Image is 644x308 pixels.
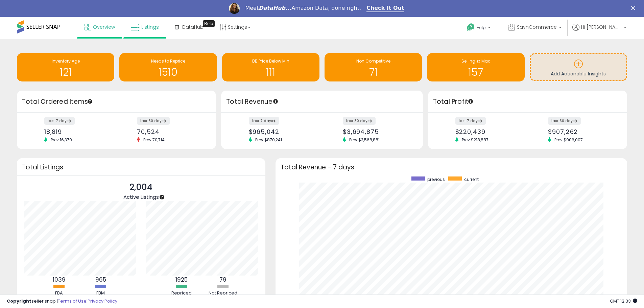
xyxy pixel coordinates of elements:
[325,53,422,81] a: Non Competitive 71
[123,67,213,78] h1: 1510
[281,165,622,170] h3: Total Revenue - 7 days
[430,67,521,78] h1: 157
[245,5,361,11] div: Meet Amazon Data, done right.
[88,298,117,304] a: Privacy Policy
[477,25,486,30] span: Help
[249,117,279,125] label: last 7 days
[328,67,419,78] h1: 71
[20,67,111,78] h1: 121
[53,276,66,284] b: 1039
[93,24,115,30] span: Overview
[126,17,164,37] a: Listings
[203,20,215,27] div: Tooltip anchor
[581,24,622,30] span: Hi [PERSON_NAME]
[17,53,114,81] a: Inventory Age 121
[44,117,75,125] label: last 7 days
[39,290,79,297] div: FBA
[503,17,567,39] a: SaynCommerce
[531,54,626,80] a: Add Actionable Insights
[551,137,586,143] span: Prev: $906,007
[79,17,120,37] a: Overview
[226,97,418,106] h3: Total Revenue
[572,24,626,39] a: Hi [PERSON_NAME]
[203,290,243,297] div: Not Repriced
[7,298,31,304] strong: Copyright
[137,128,204,135] div: 70,524
[455,128,523,135] div: $220,439
[44,128,112,135] div: 18,819
[356,58,390,64] span: Non Competitive
[161,290,202,297] div: Repriced
[259,5,291,11] i: DataHub...
[458,137,492,143] span: Prev: $218,887
[427,53,524,81] a: Selling @ Max 157
[170,17,209,37] a: DataHub
[467,23,475,31] i: Get Help
[229,3,240,14] img: Profile image for Georgie
[159,194,165,200] div: Tooltip anchor
[47,137,75,143] span: Prev: 16,379
[427,176,445,182] span: previous
[214,17,256,37] a: Settings
[343,128,411,135] div: $3,694,875
[343,117,376,125] label: last 30 days
[52,58,80,64] span: Inventory Age
[22,97,211,106] h3: Total Ordered Items
[219,276,226,284] b: 79
[366,5,404,12] a: Check It Out
[80,290,121,297] div: FBM
[87,98,93,104] div: Tooltip anchor
[631,6,638,10] div: Close
[252,137,285,143] span: Prev: $870,241
[455,117,486,125] label: last 7 days
[272,98,279,104] div: Tooltip anchor
[346,137,383,143] span: Prev: $3,568,881
[22,165,260,170] h3: Total Listings
[137,117,170,125] label: last 30 days
[252,58,289,64] span: BB Price Below Min
[225,67,316,78] h1: 111
[141,24,159,30] span: Listings
[7,298,117,305] div: seller snap | |
[517,24,557,30] span: SaynCommerce
[461,18,497,39] a: Help
[610,298,637,304] span: 2025-10-10 12:33 GMT
[151,58,185,64] span: Needs to Reprice
[58,298,87,304] a: Terms of Use
[548,128,615,135] div: $907,262
[123,181,159,194] p: 2,004
[249,128,317,135] div: $965,042
[548,117,581,125] label: last 30 days
[182,24,204,30] span: DataHub
[123,193,159,200] span: Active Listings
[222,53,319,81] a: BB Price Below Min 111
[461,58,490,64] span: Selling @ Max
[119,53,217,81] a: Needs to Reprice 1510
[433,97,622,106] h3: Total Profit
[468,98,474,104] div: Tooltip anchor
[175,276,188,284] b: 1925
[464,176,479,182] span: current
[95,276,106,284] b: 965
[551,70,606,77] span: Add Actionable Insights
[140,137,168,143] span: Prev: 70,714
